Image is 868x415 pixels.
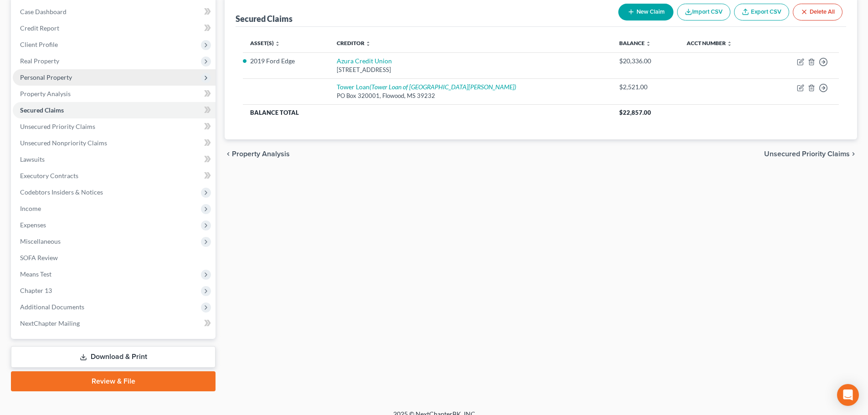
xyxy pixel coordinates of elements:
button: Unsecured Priority Claims chevron_right [764,150,857,158]
button: New Claim [618,4,673,20]
a: Credit Report [13,20,216,36]
span: Unsecured Nonpriority Claims [20,139,107,147]
span: Credit Report [20,24,59,32]
a: Tower Loan(Tower Loan of [GEOGRAPHIC_DATA][PERSON_NAME]) [337,83,516,91]
a: NextChapter Mailing [13,315,216,332]
span: Secured Claims [20,106,64,114]
a: Acct Number unfold_more [687,40,732,46]
a: SOFA Review [13,250,216,266]
span: Additional Documents [20,303,84,311]
i: (Tower Loan of [GEOGRAPHIC_DATA][PERSON_NAME]) [370,83,516,91]
span: Personal Property [20,73,72,81]
span: Real Property [20,57,59,65]
a: Executory Contracts [13,168,216,184]
a: Review & File [11,371,216,391]
i: unfold_more [365,41,371,46]
i: chevron_left [225,150,232,158]
span: Client Profile [20,41,58,48]
div: $20,336.00 [619,56,673,66]
span: Means Test [20,270,51,278]
span: Income [20,205,41,212]
a: Secured Claims [13,102,216,118]
div: Open Intercom Messenger [837,384,859,406]
span: Unsecured Priority Claims [764,150,850,158]
div: [STREET_ADDRESS] [337,66,605,74]
span: Lawsuits [20,155,45,163]
i: unfold_more [646,41,651,46]
span: Chapter 13 [20,287,52,294]
span: Property Analysis [232,150,290,158]
li: 2019 Ford Edge [250,56,322,66]
a: Azura Credit Union [337,57,392,65]
a: Unsecured Priority Claims [13,118,216,135]
span: Unsecured Priority Claims [20,123,95,130]
span: Case Dashboard [20,8,67,15]
a: Case Dashboard [13,4,216,20]
span: $22,857.00 [619,109,651,116]
button: Import CSV [677,4,730,20]
span: Codebtors Insiders & Notices [20,188,103,196]
span: Executory Contracts [20,172,78,179]
a: Property Analysis [13,86,216,102]
div: $2,521.00 [619,82,673,92]
a: Lawsuits [13,151,216,168]
a: Creditor unfold_more [337,40,371,46]
span: Miscellaneous [20,237,61,245]
i: chevron_right [850,150,857,158]
th: Balance Total [243,104,612,121]
div: Secured Claims [236,13,293,24]
i: unfold_more [727,41,732,46]
a: Unsecured Nonpriority Claims [13,135,216,151]
span: SOFA Review [20,254,58,261]
a: Balance unfold_more [619,40,651,46]
a: Export CSV [734,4,789,20]
button: Delete All [793,4,842,20]
a: Download & Print [11,346,216,368]
button: chevron_left Property Analysis [225,150,290,158]
span: NextChapter Mailing [20,319,80,327]
i: unfold_more [275,41,280,46]
a: Asset(s) unfold_more [250,40,280,46]
span: Expenses [20,221,46,229]
div: PO Box 320001, Flowood, MS 39232 [337,92,605,100]
span: Property Analysis [20,90,71,97]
